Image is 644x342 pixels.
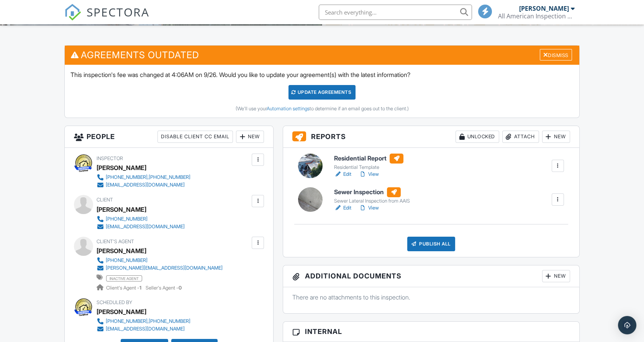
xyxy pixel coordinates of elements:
a: [PERSON_NAME] [97,245,146,257]
div: Dismiss [540,49,572,61]
span: Client [97,197,113,203]
a: Residential Report Residential Template [334,154,403,170]
div: Update Agreements [288,85,356,100]
div: Disable Client CC Email [157,131,233,143]
div: [EMAIL_ADDRESS][DOMAIN_NAME] [106,326,185,332]
a: View [359,204,379,212]
a: [PHONE_NUMBER],[PHONE_NUMBER] [97,317,190,325]
h3: People [65,126,273,148]
a: [PERSON_NAME][EMAIL_ADDRESS][DOMAIN_NAME] [97,264,223,272]
h3: Reports [283,126,579,148]
div: [EMAIL_ADDRESS][DOMAIN_NAME] [106,224,185,230]
span: SPECTORA [87,4,149,20]
img: The Best Home Inspection Software - Spectora [64,4,81,21]
div: [PERSON_NAME] [97,204,146,215]
div: All American Inspection Services [498,12,575,20]
span: Client's Agent [97,239,134,244]
div: New [236,131,264,143]
span: Seller's Agent - [146,285,182,291]
a: [EMAIL_ADDRESS][DOMAIN_NAME] [97,223,185,231]
span: Scheduled By [97,299,132,305]
span: Inspector [97,155,123,161]
a: [PHONE_NUMBER],[PHONE_NUMBER] [97,173,190,181]
div: New [542,270,570,282]
div: New [542,131,570,143]
a: [PHONE_NUMBER] [97,215,185,223]
a: Sewer Inspection Sewer Lateral Inspection from AAIS [334,187,410,204]
div: [PERSON_NAME] [97,306,146,317]
h6: Sewer Inspection [334,187,410,197]
div: Open Intercom Messenger [618,316,636,334]
div: [PHONE_NUMBER],[PHONE_NUMBER] [106,318,190,324]
h6: Residential Report [334,154,403,164]
a: View [359,170,379,178]
div: This inspection's fee was changed at 4:06AM on 9/26. Would you like to update your agreement(s) w... [65,65,579,118]
div: Attach [502,131,539,143]
div: [PHONE_NUMBER] [106,216,147,222]
div: [PHONE_NUMBER] [106,257,147,263]
a: [EMAIL_ADDRESS][DOMAIN_NAME] [97,181,190,189]
h3: Agreements Outdated [65,46,579,64]
a: SPECTORA [64,10,149,26]
div: Publish All [407,237,455,251]
h3: Internal [283,322,579,342]
div: Sewer Lateral Inspection from AAIS [334,198,410,204]
h3: Additional Documents [283,265,579,287]
a: [PHONE_NUMBER] [97,257,223,264]
strong: 1 [139,285,141,291]
strong: 0 [179,285,182,291]
div: Unlocked [456,131,499,143]
div: [PERSON_NAME] [97,162,146,173]
div: Residential Template [334,164,403,170]
div: [PERSON_NAME] [519,5,569,12]
span: inactive agent [106,275,142,281]
a: Edit [334,170,351,178]
span: Client's Agent - [106,285,143,291]
div: (We'll use your to determine if an email goes out to the client.) [70,106,574,112]
p: There are no attachments to this inspection. [292,293,570,301]
div: [EMAIL_ADDRESS][DOMAIN_NAME] [106,182,185,188]
div: [PHONE_NUMBER],[PHONE_NUMBER] [106,174,190,180]
a: Edit [334,204,351,212]
input: Search everything... [319,5,472,20]
div: [PERSON_NAME][EMAIL_ADDRESS][DOMAIN_NAME] [106,265,223,271]
a: Automation settings [266,106,309,111]
a: [EMAIL_ADDRESS][DOMAIN_NAME] [97,325,190,333]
